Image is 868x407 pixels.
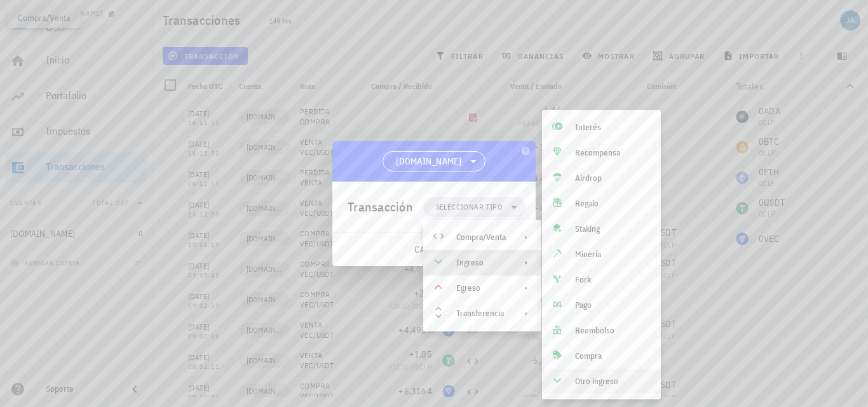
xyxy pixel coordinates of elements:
[575,275,651,285] div: Fork
[575,173,651,183] div: Airdrop
[575,199,651,209] div: Regalo
[423,225,541,250] div: Compra/Venta
[575,250,651,260] div: Minería
[575,123,651,133] div: Interés
[575,326,651,336] div: Reembolso
[456,283,506,293] div: Egreso
[414,244,461,255] span: cancelar
[575,300,651,310] div: Pago
[575,148,651,158] div: Recompensa
[575,377,651,387] div: Otro ingreso
[423,301,541,326] div: Transferencia
[409,238,466,261] button: cancelar
[423,276,541,301] div: Egreso
[575,351,651,361] div: Compra
[456,232,506,243] div: Compra/Venta
[423,250,541,276] div: Ingreso
[575,224,651,234] div: Staking
[456,258,506,268] div: Ingreso
[348,197,413,217] div: Transacción
[396,155,461,168] span: [DOMAIN_NAME]
[436,201,503,213] span: Seleccionar tipo
[456,309,506,319] div: Transferencia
